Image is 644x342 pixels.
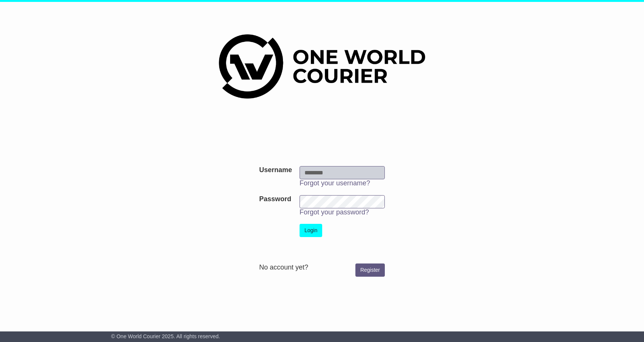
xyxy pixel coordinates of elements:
a: Forgot your username? [300,179,370,187]
a: Forgot your password? [300,208,369,216]
a: Register [355,263,385,277]
div: No account yet? [259,263,385,272]
label: Username [259,166,292,174]
label: Password [259,195,291,203]
span: © One World Courier 2025. All rights reserved. [111,333,220,339]
img: One World [219,34,425,99]
button: Login [300,224,322,237]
